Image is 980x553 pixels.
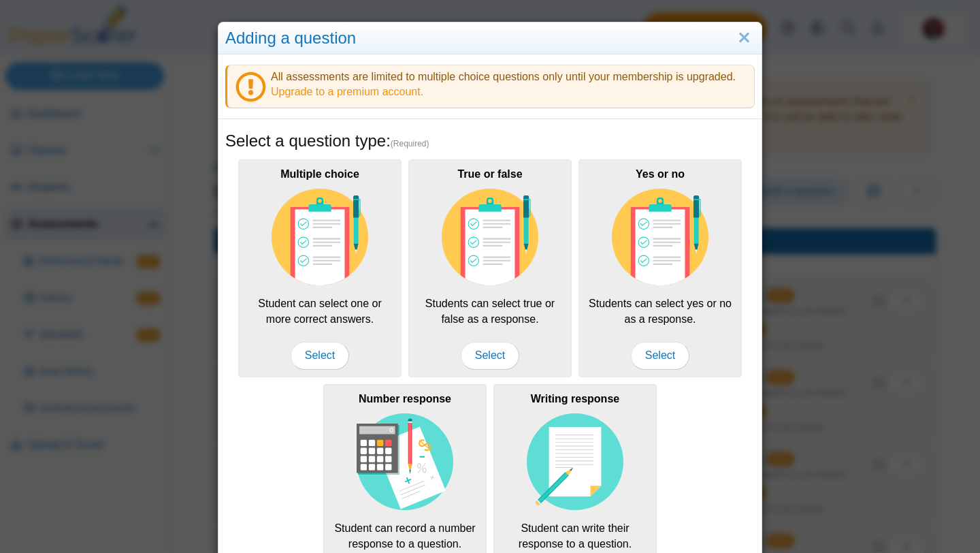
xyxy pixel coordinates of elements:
b: Yes or no [636,168,685,180]
b: Multiple choice [280,168,359,180]
b: Writing response [531,393,619,405]
b: True or false [457,168,522,180]
span: Select [631,342,689,369]
img: item-type-writing-response.svg [527,413,623,510]
span: Select [291,342,349,369]
a: Upgrade to a premium account. [271,86,423,97]
div: Students can select yes or no as a response. [578,159,742,377]
div: Adding a question [218,22,762,54]
b: Number response [359,393,451,405]
div: Student can select one or more correct answers. [238,159,402,377]
img: item-type-multiple-choice.svg [272,189,368,285]
span: (Required) [391,138,429,150]
img: item-type-multiple-choice.svg [442,189,538,285]
span: Select [461,342,519,369]
a: Close [734,27,755,50]
img: item-type-number-response.svg [357,413,453,510]
div: Students can select true or false as a response. [408,159,572,377]
h5: Select a question type: [225,129,755,153]
div: All assessments are limited to multiple choice questions only until your membership is upgraded. [225,65,755,108]
img: item-type-multiple-choice.svg [612,189,708,285]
